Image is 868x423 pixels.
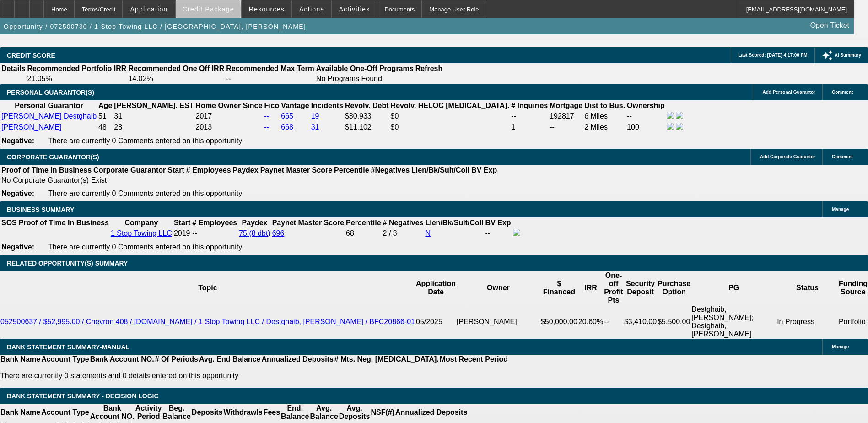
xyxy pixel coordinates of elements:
th: Recommended Max Term [226,64,315,73]
th: Withdrawls [223,404,263,421]
b: Fico [264,102,279,109]
th: Details [1,64,26,73]
th: Purchase Option [657,271,691,305]
b: Lien/Bk/Suit/Coll [411,166,469,174]
td: $5,500.00 [657,305,691,339]
span: AI Summary [835,53,861,58]
b: BV Exp [471,166,497,174]
th: Refresh [415,64,443,73]
b: Paynet Master Score [272,219,344,227]
span: PERSONAL GUARANTOR(S) [7,89,94,96]
th: Activity Period [135,404,162,421]
th: Deposits [191,404,223,421]
span: Comment [832,90,853,95]
img: linkedin-icon.png [676,123,683,130]
span: Application [130,5,167,13]
img: facebook-icon.png [667,112,674,119]
th: # Of Periods [155,355,199,364]
th: PG [691,271,776,305]
span: There are currently 0 Comments entered on this opportunity [48,243,242,251]
img: facebook-icon.png [667,123,674,130]
a: 31 [311,123,319,131]
th: Bank Account NO. [90,404,135,421]
th: Proof of Time In Business [1,166,92,175]
th: Status [776,271,838,305]
span: 2013 [196,123,212,131]
b: Company [124,219,158,227]
span: Bank Statement Summary - Decision Logic [7,392,159,400]
td: 192817 [549,111,583,121]
b: #Negatives [371,166,410,174]
a: 668 [281,123,293,131]
td: [PERSON_NAME] [456,305,540,339]
b: Age [98,102,112,109]
td: 14.02% [128,74,225,83]
span: Manage [832,207,849,212]
button: Activities [332,0,377,18]
td: No Corporate Guarantor(s) Exist [1,176,501,185]
b: Paydex [242,219,267,227]
td: 6 Miles [584,111,625,121]
th: Annualized Deposits [261,355,334,364]
span: Opportunity / 072500730 / 1 Stop Towing LLC / [GEOGRAPHIC_DATA], [PERSON_NAME] [4,23,306,30]
th: Account Type [41,355,90,364]
img: linkedin-icon.png [676,112,683,119]
td: $3,410.00 [624,305,657,339]
span: BUSINESS SUMMARY [7,206,74,213]
div: 68 [346,229,381,238]
b: Start [167,166,184,174]
a: -- [264,112,269,120]
div: 2 / 3 [383,229,424,238]
b: Revolv. Debt [345,102,389,109]
b: Lien/Bk/Suit/Coll [425,219,483,227]
th: One-off Profit Pts [604,271,624,305]
button: Resources [242,0,291,18]
th: $ Financed [540,271,578,305]
b: # Employees [192,219,237,227]
th: Beg. Balance [162,404,191,421]
b: Incidents [311,102,343,109]
b: Start [174,219,190,227]
td: Destghaib, [PERSON_NAME]; Destghaib, [PERSON_NAME] [691,305,776,339]
img: facebook-icon.png [513,229,520,236]
th: Recommended Portfolio IRR [27,64,127,73]
th: Account Type [41,404,90,421]
th: Application Date [415,271,456,305]
td: 2 Miles [584,122,625,132]
th: Owner [456,271,540,305]
th: IRR [578,271,604,305]
td: 28 [113,122,194,132]
th: Annualized Deposits [395,404,468,421]
a: [PERSON_NAME] [1,123,62,131]
b: Percentile [334,166,369,174]
th: Proof of Time In Business [18,218,109,228]
th: Most Recent Period [439,355,508,364]
th: Avg. Balance [309,404,338,421]
td: 51 [98,111,113,121]
a: 665 [281,112,293,120]
span: 2017 [196,112,212,120]
th: Fees [263,404,280,421]
a: Open Ticket [807,18,853,33]
span: There are currently 0 Comments entered on this opportunity [48,137,242,145]
th: Available One-Off Programs [316,64,414,73]
span: Manage [832,344,849,349]
th: Security Deposit [624,271,657,305]
td: 20.60% [578,305,604,339]
th: End. Balance [280,404,309,421]
b: # Inquiries [511,102,548,109]
th: Funding Source [838,271,868,305]
span: CREDIT SCORE [7,52,55,59]
a: [PERSON_NAME] Destghaib [1,112,97,120]
td: $11,102 [345,122,389,132]
td: 31 [113,111,194,121]
th: # Mts. Neg. [MEDICAL_DATA]. [334,355,439,364]
button: Actions [292,0,331,18]
span: Activities [339,5,370,13]
p: There are currently 0 statements and 0 details entered on this opportunity [0,372,508,380]
b: Negative: [1,137,34,145]
td: In Progress [776,305,838,339]
span: Actions [299,5,324,13]
span: Add Personal Guarantor [762,90,815,95]
td: -- [226,74,315,83]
